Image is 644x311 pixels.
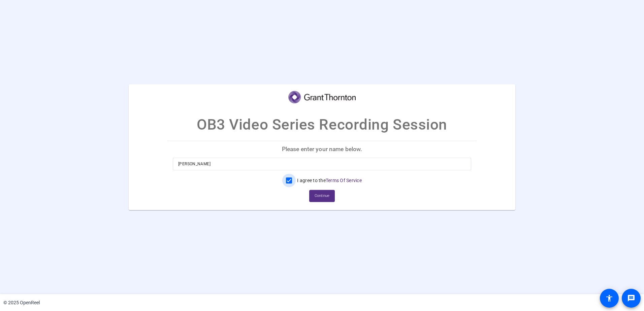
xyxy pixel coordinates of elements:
a: Terms Of Service [326,178,362,183]
span: Continue [315,191,329,201]
mat-icon: message [627,294,635,302]
div: © 2025 OpenReel [3,299,40,306]
img: company-logo [288,91,356,103]
mat-icon: accessibility [605,294,613,302]
label: I agree to the [296,177,362,184]
input: Enter your name [178,160,466,168]
p: OB3 Video Series Recording Session [197,113,447,136]
button: Continue [309,190,335,202]
p: Please enter your name below. [167,141,477,157]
